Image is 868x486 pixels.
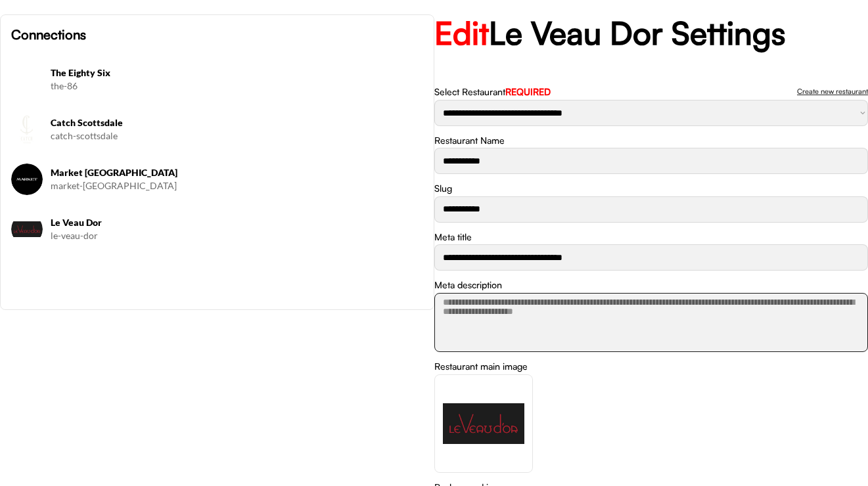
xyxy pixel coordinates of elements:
[434,231,472,244] div: Meta title
[51,216,423,229] h6: Le Veau Dor
[11,213,43,245] img: https%3A%2F%2Fcad833e4373cb143c693037db6b1f8a3.cdn.bubble.io%2Ff1758308707469x795102084198076300%...
[51,179,423,192] div: market-[GEOGRAPHIC_DATA]
[51,116,423,129] h6: Catch Scottsdale
[51,166,423,179] h6: Market [GEOGRAPHIC_DATA]
[434,85,551,99] div: Select Restaurant
[11,64,43,95] img: Screenshot%202025-08-11%20at%2010.33.52%E2%80%AFAM.png
[51,229,423,242] div: le-veau-dor
[434,134,505,147] div: Restaurant Name
[51,79,423,93] div: the-86
[434,278,502,292] div: Meta description
[11,263,43,295] img: yH5BAEAAAAALAAAAAABAAEAAAIBRAA7
[11,26,423,44] h6: Connections
[51,129,423,143] div: catch-scottsdale
[51,66,423,79] h6: The Eighty Six
[434,182,452,195] div: Slug
[434,13,489,53] font: Edit
[11,164,43,195] img: Market%20Venice%20Logo.jpg
[505,86,551,97] font: REQUIRED
[434,360,528,373] div: Restaurant main image
[11,114,43,145] img: CATCH%20SCOTTSDALE_Logo%20Only.png
[797,88,868,95] div: Create new restaurant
